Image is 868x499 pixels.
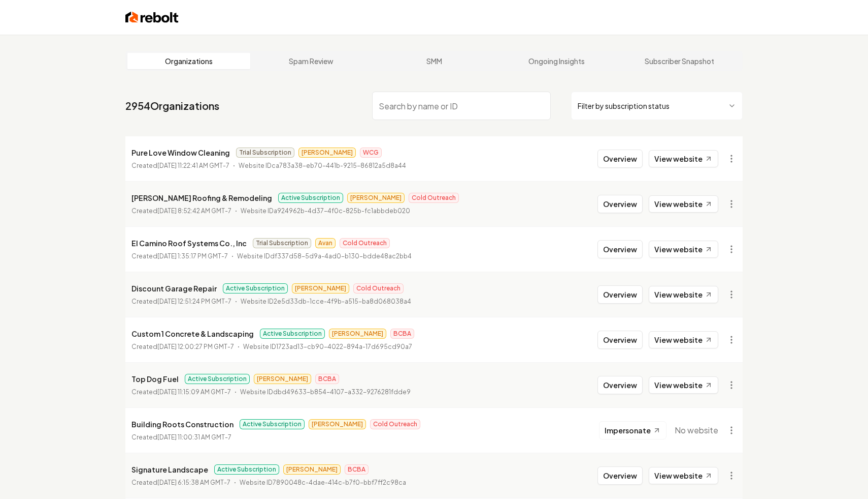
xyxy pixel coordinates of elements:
button: Overview [597,150,643,168]
time: [DATE] 12:00:27 PM GMT-7 [157,343,234,350]
p: Created [131,206,231,216]
p: Website ID 7890048c-4dae-414c-b7f0-bbf7ff2c98ca [240,478,406,488]
a: Ongoing Insights [495,53,618,69]
p: Created [131,342,234,352]
span: Cold Outreach [409,193,459,203]
a: 2954Organizations [125,99,219,113]
span: Active Subscription [278,193,343,203]
button: Impersonate [599,421,666,439]
p: Discount Garage Repair [131,282,217,295]
input: Search by name or ID [372,92,551,120]
p: Building Roots Construction [131,418,233,430]
span: [PERSON_NAME] [347,193,405,203]
p: Website ID dbd49633-b854-4107-a332-9276281fdde9 [240,387,411,397]
p: Website ID 2e5d33db-1cce-4f9b-a515-ba8d068038a4 [241,297,411,307]
span: [PERSON_NAME] [292,283,349,293]
a: View website [649,195,718,213]
p: Created [131,251,228,261]
span: WCG [360,148,382,158]
p: [PERSON_NAME] Roofing & Remodeling [131,192,272,204]
time: [DATE] 11:00:31 AM GMT-7 [157,433,231,441]
span: Active Subscription [260,329,325,339]
a: View website [649,467,718,484]
button: Overview [597,240,643,258]
a: Spam Review [250,53,373,69]
p: Created [131,161,229,171]
p: Created [131,478,230,488]
p: Website ID ca783a38-eb70-441b-9215-86812a5d8a44 [239,161,406,171]
span: Active Subscription [223,283,288,293]
span: [PERSON_NAME] [298,148,356,158]
p: Created [131,432,231,443]
span: No website [675,424,718,436]
p: El Camino Roof Systems Co., Inc [131,237,247,249]
p: Created [131,387,231,397]
time: [DATE] 6:15:38 AM GMT-7 [157,479,230,486]
a: View website [649,241,718,258]
span: Active Subscription [240,419,305,429]
p: Website ID a924962b-4d37-4f0c-825b-fc1abbdeb020 [241,206,410,216]
a: Subscriber Snapshot [618,53,741,69]
button: Overview [597,285,643,304]
span: BCBA [390,329,414,339]
span: BCBA [345,464,369,475]
span: Impersonate [605,425,651,435]
img: Rebolt Logo [125,10,179,24]
span: Cold Outreach [370,419,420,429]
a: SMM [373,53,495,69]
button: Overview [597,466,643,485]
a: Organizations [127,53,250,69]
a: View website [649,331,718,348]
span: Trial Subscription [236,148,294,158]
button: Overview [597,195,643,213]
p: Website ID 1723ad13-cb90-4022-894a-17d695cd90a7 [243,342,412,352]
button: Overview [597,331,643,349]
span: Avan [315,238,336,248]
span: Active Subscription [185,374,250,384]
span: BCBA [315,374,339,384]
p: Pure Love Window Cleaning [131,146,230,159]
p: Website ID df337d58-5d9a-4ad0-b130-bdde48ac2bb4 [237,251,412,261]
span: Active Subscription [214,464,279,475]
time: [DATE] 11:22:41 AM GMT-7 [157,162,229,169]
p: Custom 1 Concrete & Landscaping [131,328,254,340]
a: View website [649,286,718,303]
span: [PERSON_NAME] [283,464,341,475]
time: [DATE] 1:35:17 PM GMT-7 [157,252,228,260]
span: [PERSON_NAME] [254,374,311,384]
a: View website [649,150,718,167]
time: [DATE] 8:52:42 AM GMT-7 [157,207,231,215]
a: View website [649,376,718,394]
span: [PERSON_NAME] [309,419,366,429]
span: Trial Subscription [253,238,311,248]
p: Signature Landscape [131,463,208,476]
button: Overview [597,376,643,394]
span: Cold Outreach [340,238,390,248]
span: Cold Outreach [353,283,404,293]
time: [DATE] 12:51:24 PM GMT-7 [157,298,231,305]
time: [DATE] 11:15:09 AM GMT-7 [157,388,231,396]
p: Created [131,297,231,307]
span: [PERSON_NAME] [329,329,386,339]
p: Top Dog Fuel [131,373,179,385]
